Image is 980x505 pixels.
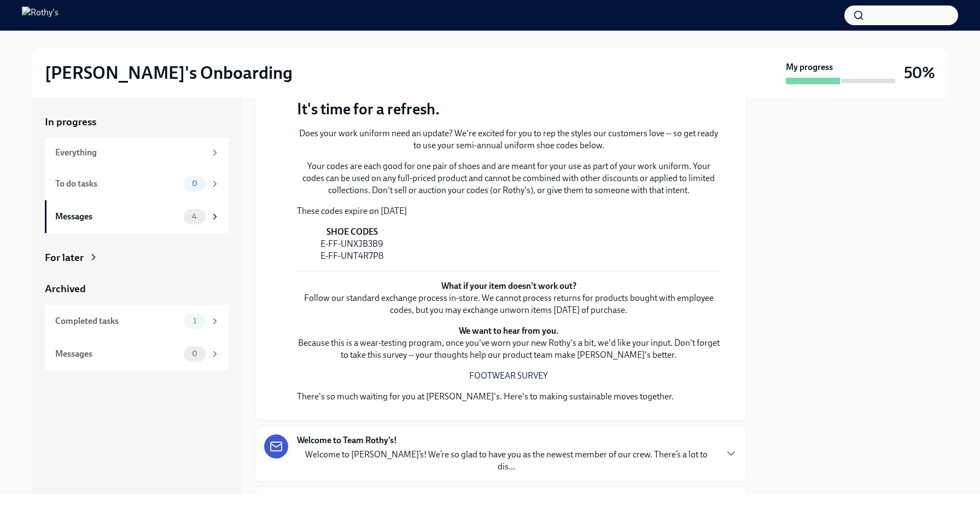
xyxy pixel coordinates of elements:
[297,99,440,119] p: It's time for a refresh.
[55,178,179,190] div: To do tasks
[45,305,229,338] a: Completed tasks1
[45,200,229,233] a: Messages4
[297,226,407,262] p: E-FF-UNXJB3B9 E-FF-UNT4R7P8
[469,370,548,381] a: FOOTWEAR SURVEY
[55,315,179,327] div: Completed tasks
[55,348,179,360] div: Messages
[55,211,179,223] div: Messages
[297,127,720,152] p: Does your work uniform need an update? We're excited for you to rep the styles our customers love...
[297,391,674,403] p: There's so much waiting for you at [PERSON_NAME]'s. Here's to making sustainable moves together.
[45,115,229,129] a: In progress
[45,338,229,370] a: Messages0
[185,212,203,220] span: 4
[185,350,204,358] span: 0
[297,449,716,473] p: Welcome to [PERSON_NAME]’s! We’re so glad to have you as the newest member of our crew. There’s a...
[22,7,59,24] img: Rothy's
[45,138,229,167] a: Everything
[441,281,576,291] strong: What if your item doesn't work out?
[297,280,720,316] p: Follow our standard exchange process in-store. We cannot process returns for products bought with...
[297,325,720,361] p: Because this is a wear-testing program, once you've worn your new Rothy's a bit, we'd like your i...
[45,251,84,265] div: For later
[45,167,229,200] a: To do tasks0
[185,179,204,188] span: 0
[45,251,229,265] a: For later
[297,205,407,217] p: These codes expire on [DATE]
[326,227,378,237] strong: SHOE CODES
[297,434,397,446] strong: Welcome to Team Rothy’s!
[55,147,206,159] div: Everything
[297,160,720,196] p: Your codes are each good for one pair of shoes and are meant for your use as part of your work un...
[459,326,559,336] strong: We want to hear from you.
[186,317,203,325] span: 1
[904,63,935,83] h3: 50%
[45,62,293,84] h2: [PERSON_NAME]'s Onboarding
[45,282,229,296] a: Archived
[786,61,833,73] strong: My progress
